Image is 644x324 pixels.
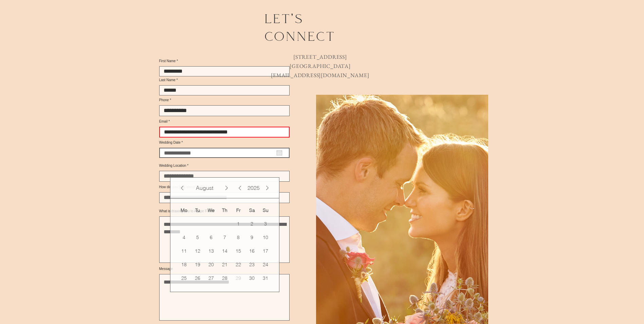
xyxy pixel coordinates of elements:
[237,184,243,192] button: Previous Year
[218,231,232,244] td: August 7
[178,258,190,271] span: 18
[259,218,272,230] span: 3
[246,218,258,230] span: 2
[271,72,369,79] a: [EMAIL_ADDRESS][DOMAIN_NAME]
[208,207,215,213] span: We
[195,207,200,213] span: Tu
[191,244,204,258] td: August 12
[219,272,231,284] span: 28
[232,231,244,244] span: 8
[159,141,290,144] label: Wedding Date
[232,244,245,258] td: August 15
[204,258,218,271] td: August 20
[191,258,204,271] td: August 19
[245,217,259,231] td: August 2
[186,184,223,191] div: August
[293,53,347,60] span: [STREET_ADDRESS]
[204,244,218,258] td: August 13
[263,207,269,213] span: Su
[204,271,218,285] td: August 27
[259,258,272,271] span: 24
[245,271,259,285] td: August 30
[249,207,255,213] span: Sa
[232,231,245,244] td: August 8
[219,258,231,271] span: 21
[264,184,271,192] button: Next Year
[159,164,290,167] label: Wedding Location
[259,258,272,271] td: August 24
[232,258,244,271] span: 22
[232,271,245,285] td: August 29
[219,231,231,244] span: 7
[159,267,290,271] label: Message
[191,231,204,244] span: 5
[232,272,244,284] span: 29
[205,258,217,271] span: 20
[223,184,230,192] button: Next Month
[264,11,335,44] span: let's connect
[246,272,258,284] span: 30
[246,231,258,244] span: 9
[205,272,217,284] span: 27
[259,272,272,284] span: 31
[159,120,290,123] label: Email
[191,258,204,271] span: 19
[177,271,191,285] td: August 25
[218,271,232,285] td: August 28
[259,271,272,285] td: August 31
[191,245,204,257] span: 12
[232,217,245,231] td: August 1
[205,231,217,244] span: 6
[191,272,204,284] span: 26
[259,217,272,231] td: August 3
[191,231,204,244] td: August 5
[259,245,272,257] span: 17
[159,210,290,213] label: What is drawing you to Agápe Films?
[204,231,218,244] td: August 6
[236,207,241,213] span: Fr
[259,231,272,244] td: August 10
[218,258,232,271] td: August 21
[219,245,231,257] span: 14
[178,272,190,284] span: 25
[245,258,259,271] td: August 23
[232,245,244,257] span: 15
[222,207,227,213] span: Th
[246,245,258,257] span: 16
[177,231,191,244] td: August 4
[232,218,244,230] span: 1
[245,231,259,244] td: August 9
[245,244,259,258] td: August 16
[218,244,232,258] td: August 14
[178,231,190,244] span: 4
[159,185,290,189] label: How did you hear about me?
[191,271,204,285] td: August 26
[246,258,258,271] span: 23
[259,244,272,258] td: August 17
[232,258,245,271] td: August 22
[181,207,187,213] span: Mo
[159,78,290,82] label: Last Name
[179,184,186,192] button: Previous Month
[159,59,290,63] label: First Name
[259,231,272,244] span: 10
[178,245,190,257] span: 11
[290,62,351,70] span: [GEOGRAPHIC_DATA]
[177,258,191,271] td: August 18
[205,245,217,257] span: 13
[177,244,191,258] td: August 11
[243,184,264,191] button: Years, 2025 selected
[277,150,282,156] button: Open calendar
[159,98,290,102] label: Phone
